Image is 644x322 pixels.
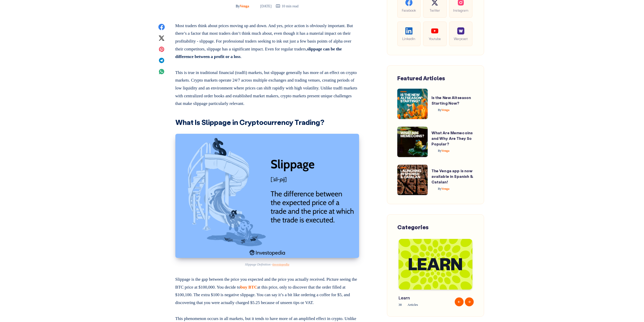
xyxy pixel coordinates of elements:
a: ByVenga [236,4,250,8]
a: LinkedIn [397,22,421,46]
span: LinkedIn [401,36,417,42]
span: 38 Articles [399,302,445,308]
button: Previous [455,297,464,306]
span: Venga [438,108,450,112]
img: Blog-Tag-Cover---Learn.png [399,239,472,290]
a: Is the New Altseason Starting Now? [431,95,471,106]
span: Featured Articles [397,74,445,82]
span: Learn [399,295,445,301]
span: Venga [236,4,249,8]
img: social-youtube.99db9aba05279f803f3e7a4a838dfb6c.svg [431,27,438,34]
span: Youtube [427,36,442,42]
span: Twitter [427,7,442,13]
strong: What Is Slippage in Cryptocurrency Trading? [175,118,324,127]
p: This is true in traditional financial (tradfi) markets, but slippage generally has more of an eff... [175,67,359,108]
a: Warpcast [449,22,472,46]
span: Warpcast [453,36,468,42]
span: By [236,4,240,8]
span: Venga [438,149,450,153]
img: social-linkedin.be646fe421ccab3a2ad91cb58bdc9694.svg [405,27,412,34]
p: Slippage is the gap between the price you expected and the price you actually received. Picture s... [175,274,359,307]
span: Facebook [401,7,417,13]
span: By [438,149,442,153]
button: Next [465,297,474,306]
span: By [438,187,442,191]
time: [DATE] [253,4,272,8]
span: Categories [397,223,429,231]
strong: slippage can be the difference between a profit or a loss [175,47,342,59]
a: investopedia [273,262,289,266]
p: Most traders think about prices moving up and down. And yes, price action is obviously important.... [175,22,359,61]
img: social-warpcast.e8a23a7ed3178af0345123c41633f860.png [457,27,464,34]
a: What Are Memecoins and Why Are They So Popular? [431,130,473,146]
a: ByVenga [431,187,450,191]
a: ByVenga [431,108,450,112]
a: ByVenga [431,149,450,153]
span: By [438,108,442,112]
em: Slippage Definition - [245,262,273,266]
a: The Venga app is now available in Spanish & Catalan! [431,168,473,184]
span: Instagram [453,7,468,13]
a: buy BTC [240,285,257,290]
span: Venga [438,187,450,191]
div: 10 min read [276,3,299,9]
a: Youtube [423,22,446,46]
